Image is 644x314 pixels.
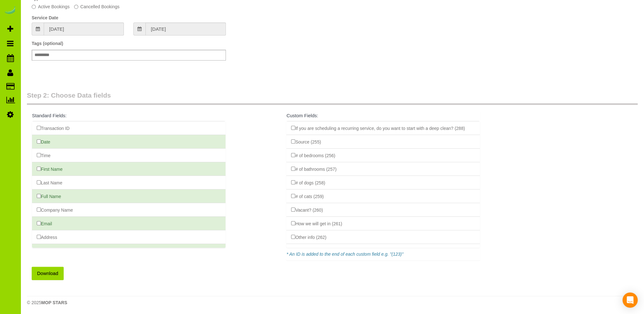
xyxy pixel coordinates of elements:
[286,162,480,176] li: # of bathrooms (257)
[27,299,638,306] div: © 2025
[622,292,638,308] div: Open Intercom Messenger
[286,135,480,149] li: Source (255)
[286,230,480,244] li: Other info (262)
[286,189,480,203] li: # of cats (259)
[286,244,480,258] li: Other date options (263)
[32,267,64,280] button: Download
[41,300,67,305] strong: MOP STARS
[286,176,480,189] li: # of dogs (258)
[4,6,16,15] img: Automaid Logo
[32,40,63,47] label: Tags (optional)
[27,91,638,105] legend: Step 2: Choose Data fields
[32,230,226,244] li: Address
[32,135,226,149] li: Date
[32,3,70,10] label: Active Bookings
[32,189,226,203] li: Full Name
[145,22,226,35] input: To
[286,121,480,135] li: If you are scheduling a recurring service, do you want to start with a deep clean? (288)
[32,148,226,162] li: Time
[32,203,226,217] li: Company Name
[286,148,480,162] li: # of bedrooms (256)
[32,162,226,176] li: First Name
[32,113,226,119] h4: Standard Fields:
[286,252,403,257] em: * An ID is added to the end of each custom field e.g. "(123)"
[32,244,226,258] li: City
[74,3,120,10] label: Cancelled Bookings
[32,121,226,135] li: Transaction ID
[74,5,78,9] input: Cancelled Bookings
[286,113,480,119] h4: Custom Fields:
[32,216,226,230] li: Email
[286,216,480,230] li: How we will get in (261)
[32,5,36,9] input: Active Bookings
[32,15,58,21] label: Service Date
[32,176,226,189] li: Last Name
[44,22,124,35] input: From
[286,203,480,217] li: Vacant? (260)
